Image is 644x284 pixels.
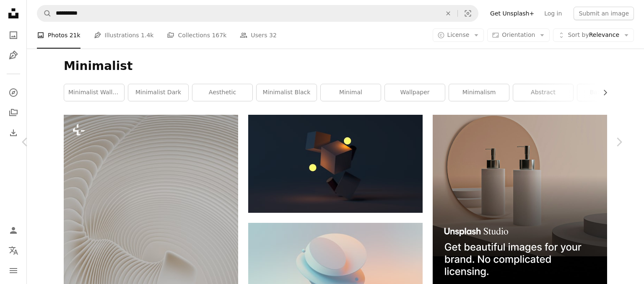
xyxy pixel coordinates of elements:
[485,7,539,20] a: Get Unsplash+
[321,84,381,101] a: minimal
[64,241,238,249] a: a white circular object with a white background
[248,160,423,167] a: brown cardboard box with yellow light
[248,268,423,275] a: blue and white round illustration
[212,31,226,40] span: 167k
[487,28,550,42] button: Orientation
[5,84,22,101] a: Explore
[269,31,277,40] span: 32
[64,59,607,74] h1: Minimalist
[5,242,22,259] button: Language
[439,5,457,21] button: Clear
[37,5,478,22] form: Find visuals sitewide
[192,84,252,101] a: aesthetic
[248,115,423,213] img: brown cardboard box with yellow light
[141,31,153,40] span: 1.4k
[577,84,637,101] a: background
[5,262,22,279] button: Menu
[568,31,589,38] span: Sort by
[385,84,445,101] a: wallpaper
[433,28,484,42] button: License
[574,7,634,20] button: Submit an image
[167,22,226,49] a: Collections 167k
[64,84,124,101] a: minimalist wallpaper
[240,22,277,49] a: Users 32
[568,31,619,39] span: Relevance
[502,31,535,38] span: Orientation
[5,27,22,44] a: Photos
[597,84,607,101] button: scroll list to the right
[128,84,188,101] a: minimalist dark
[5,47,22,64] a: Illustrations
[449,84,509,101] a: minimalism
[458,5,478,21] button: Visual search
[594,102,644,182] a: Next
[447,31,470,38] span: License
[94,22,154,49] a: Illustrations 1.4k
[553,28,634,42] button: Sort byRelevance
[37,5,52,21] button: Search Unsplash
[5,222,22,239] a: Log in / Sign up
[257,84,317,101] a: minimalist black
[539,7,567,20] a: Log in
[513,84,573,101] a: abstract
